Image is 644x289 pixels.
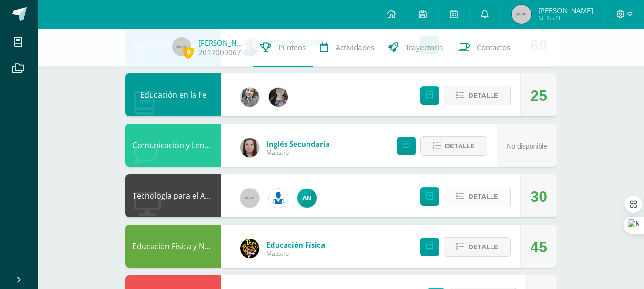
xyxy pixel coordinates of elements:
a: Trayectoria [381,29,450,67]
div: 45 [530,226,547,269]
span: Detalle [468,238,498,256]
span: Detalle [468,188,498,205]
a: Actividades [313,29,381,67]
div: Comunicación y Lenguaje, Idioma Extranjero Inglés [125,124,221,167]
img: 05ee8f3aa2e004bc19e84eb2325bd6d4.png [297,189,317,208]
a: [PERSON_NAME] [198,38,246,48]
span: Contactos [477,42,510,52]
img: 8322e32a4062cfa8b237c59eedf4f548.png [269,88,288,107]
button: Detalle [420,136,487,156]
img: cba4c69ace659ae4cf02a5761d9a2473.png [240,88,259,107]
div: Tecnología para el Aprendizaje y la Comunicación (Informática) [125,174,221,217]
span: 9 [183,46,194,58]
img: 6ed6846fa57649245178fca9fc9a58dd.png [269,189,288,208]
a: Punteos [253,29,313,67]
img: 8af0450cf43d44e38c4a1497329761f3.png [240,138,259,157]
div: Educación en la Fe [125,73,221,116]
span: Detalle [445,137,475,155]
img: eda3c0d1caa5ac1a520cf0290d7c6ae4.png [240,239,259,258]
button: Detalle [444,237,511,257]
span: Educación Física [266,240,325,249]
span: Punteos [278,42,306,52]
span: [PERSON_NAME] [538,6,593,15]
button: Detalle [444,187,511,206]
span: Maestro [266,149,330,157]
span: Inglés Secundaria [266,139,330,149]
div: 25 [530,74,547,117]
img: 45x45 [172,37,191,56]
img: 45x45 [512,5,531,24]
span: Trayectoria [405,42,443,52]
a: Contactos [450,29,517,67]
span: Mi Perfil [538,14,593,22]
div: 30 [530,175,547,218]
div: Educación Física y Natación [125,225,221,268]
span: No disponible [507,142,547,150]
span: Actividades [336,42,374,52]
a: 2017000067 [198,48,241,58]
span: Detalle [468,87,498,104]
img: 60x60 [240,189,259,208]
span: Maestro [266,249,325,258]
button: Detalle [444,86,511,105]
